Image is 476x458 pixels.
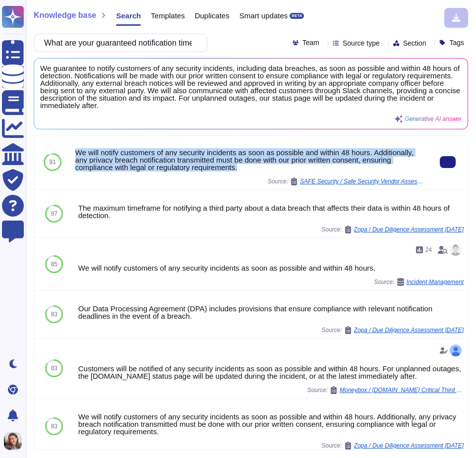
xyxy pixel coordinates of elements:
input: Search a question or template... [39,34,197,52]
div: BETA [290,13,304,19]
span: Source: [307,386,464,394]
span: Zopa / Due Diligence Assessment [DATE] [354,227,464,232]
span: Source: [321,326,464,334]
span: SAFE Security / Safe Security Vendor Assessment V1.3 [300,178,424,184]
img: user [450,344,462,356]
span: Search [116,12,141,19]
span: Generative AI answer [405,116,462,122]
span: 24 [425,247,432,253]
div: The maximum timeframe for notifying a third party about a data breach that affects their data is ... [78,204,464,219]
span: 83 [51,311,58,317]
span: Source: [374,278,464,286]
span: Source: [321,226,464,233]
div: Our Data Processing Agreement (DPA) includes provisions that ensure compliance with relevant noti... [78,305,464,320]
span: Smart updates [239,12,288,19]
img: user [450,244,462,256]
span: Section [403,40,426,47]
span: Templates [151,12,184,19]
span: Moneybox / [DOMAIN_NAME] Critical Third Party Due Diligence Questionnaire [340,387,464,393]
div: We will notify customers of any security incidents as soon as possible and within 48 hours. [78,264,464,272]
span: 85 [51,261,58,267]
span: Source type [343,40,380,47]
span: Incident Management [407,279,464,285]
span: Tags [449,39,464,46]
div: We will notify customers of any security incidents as soon as possible and within 48 hours. Addit... [78,413,464,435]
button: user [2,430,29,452]
span: 83 [51,423,58,429]
span: Source: [321,442,464,450]
span: Zopa / Due Diligence Assessment [DATE] [354,327,464,333]
span: We guarantee to notify customers of any security incidents, including data breaches, as soon as p... [40,64,462,109]
span: 87 [51,211,58,217]
span: Duplicates [195,12,230,19]
div: Customers will be notified of any security incidents as soon as possible and within 48 hours. For... [78,365,464,380]
span: Knowledge base [34,11,96,19]
span: 83 [51,365,58,371]
span: Source: [268,177,424,185]
div: We will notify customers of any security incidents as soon as possible and within 48 hours. Addit... [75,149,424,171]
span: Team [302,39,319,46]
span: 91 [50,159,56,165]
img: user [4,432,22,450]
span: Zopa / Due Diligence Assessment [DATE] [354,443,464,449]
